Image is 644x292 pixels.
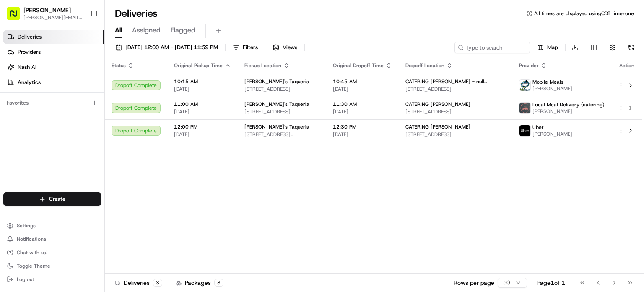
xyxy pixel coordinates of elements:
a: Analytics [3,76,104,89]
div: Action [618,62,636,69]
button: Settings [3,220,101,231]
span: [DATE] 12:00 AM - [DATE] 11:59 PM [125,44,218,51]
span: [STREET_ADDRESS] [244,86,319,92]
span: Deliveries [18,33,42,41]
span: Original Dropoff Time [333,62,384,69]
span: [STREET_ADDRESS][PERSON_NAME] [244,131,319,138]
span: Chat with us! [17,249,47,256]
span: All times are displayed using CDT timezone [534,10,634,17]
span: 11:30 AM [333,101,392,108]
span: [STREET_ADDRESS] [405,108,506,115]
span: [DATE] [174,86,231,92]
input: Type to search [454,42,530,53]
span: Toggle Theme [17,263,50,269]
p: Rows per page [454,279,494,287]
h1: Deliveries [115,7,158,20]
span: Map [547,44,558,51]
button: Create [3,192,101,206]
span: Original Pickup Time [174,62,223,69]
span: Views [283,44,297,51]
button: [PERSON_NAME] [23,6,71,14]
div: Packages [176,279,223,287]
span: [STREET_ADDRESS] [405,86,506,92]
span: [PERSON_NAME]'s Taqueria [244,124,309,130]
button: Chat with us! [3,247,101,258]
span: Status [112,62,126,69]
button: Refresh [626,42,637,53]
span: Assigned [132,25,161,35]
div: Favorites [3,96,101,110]
span: Settings [17,222,36,229]
button: Log out [3,274,101,285]
span: CATERING [PERSON_NAME] - null [PERSON_NAME] [405,78,506,85]
span: [PERSON_NAME] [532,131,572,137]
span: Dropoff Location [405,62,444,69]
span: Nash AI [18,63,36,71]
span: [DATE] [333,108,392,115]
div: 3 [153,279,162,287]
img: lmd_logo.png [519,103,530,113]
span: [STREET_ADDRESS] [405,131,506,138]
div: Page 1 of 1 [537,279,565,287]
span: 12:30 PM [333,124,392,130]
span: [DATE] [174,131,231,138]
span: Pickup Location [244,62,281,69]
span: Mobile Meals [532,79,563,85]
span: Notifications [17,236,46,242]
span: Local Meal Delivery (catering) [532,101,605,108]
span: Providers [18,48,41,56]
button: [DATE] 12:00 AM - [DATE] 11:59 PM [112,42,222,53]
a: Providers [3,45,104,59]
span: 11:00 AM [174,101,231,108]
button: Filters [229,42,262,53]
button: [PERSON_NAME][EMAIL_ADDRESS][DOMAIN_NAME] [23,14,83,21]
button: Notifications [3,233,101,245]
span: Analytics [18,79,41,86]
button: [PERSON_NAME][PERSON_NAME][EMAIL_ADDRESS][DOMAIN_NAME] [3,3,87,24]
span: Flagged [171,25,195,35]
span: All [115,25,122,35]
div: 3 [214,279,223,287]
button: Map [533,42,562,53]
span: 10:45 AM [333,78,392,85]
img: MM.png [519,80,530,91]
span: Create [49,195,65,203]
button: Views [269,42,301,53]
span: [PERSON_NAME]'s Taqueria [244,78,309,85]
a: Deliveries [3,30,104,44]
button: Toggle Theme [3,260,101,272]
span: [DATE] [333,86,392,92]
span: [PERSON_NAME]'s Taqueria [244,101,309,108]
span: 12:00 PM [174,124,231,130]
span: Uber [532,124,544,131]
span: Log out [17,276,34,283]
span: Filters [243,44,258,51]
span: [PERSON_NAME] [532,108,605,115]
span: CATERING [PERSON_NAME] [405,124,470,130]
span: [PERSON_NAME] [532,85,572,92]
div: Deliveries [115,279,162,287]
span: CATERING [PERSON_NAME] [405,101,470,108]
span: [STREET_ADDRESS] [244,108,319,115]
a: Nash AI [3,61,104,74]
span: [DATE] [333,131,392,138]
span: Provider [519,62,539,69]
img: uber-new-logo.jpeg [519,125,530,136]
span: [DATE] [174,108,231,115]
span: 10:15 AM [174,78,231,85]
